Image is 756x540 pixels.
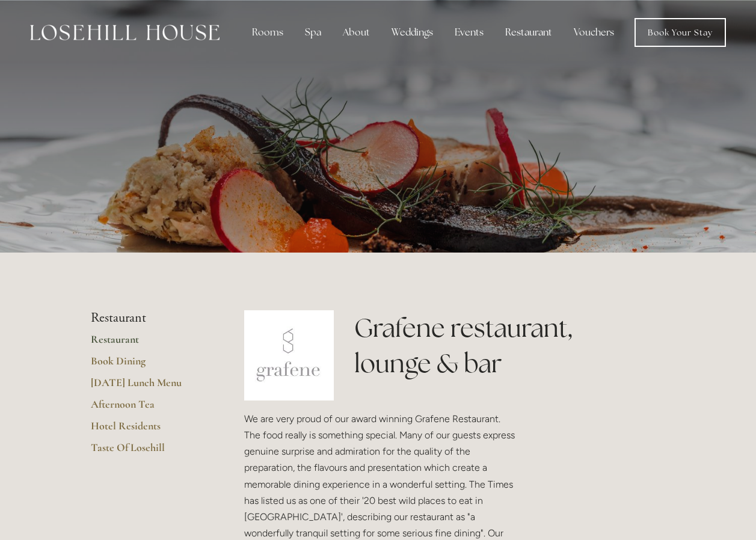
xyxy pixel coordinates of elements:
[91,354,206,376] a: Book Dining
[564,20,624,44] a: Vouchers
[295,20,331,44] div: Spa
[91,333,206,354] a: Restaurant
[242,20,293,44] div: Rooms
[244,310,334,400] img: grafene.jpg
[30,25,220,40] img: Losehill House
[91,441,206,462] a: Taste Of Losehill
[635,18,726,47] a: Book Your Stay
[91,376,206,397] a: [DATE] Lunch Menu
[91,397,206,419] a: Afternoon Tea
[496,20,562,44] div: Restaurant
[382,20,443,44] div: Weddings
[354,310,665,381] h1: Grafene restaurant, lounge & bar
[445,20,493,44] div: Events
[333,20,380,44] div: About
[91,419,206,441] a: Hotel Residents
[91,310,206,326] li: Restaurant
